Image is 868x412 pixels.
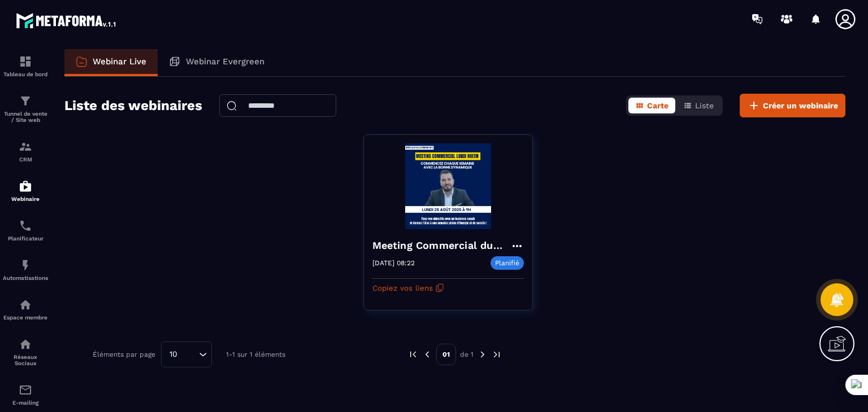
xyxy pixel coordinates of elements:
[3,314,48,321] p: Espace membre
[19,383,32,397] img: email
[436,344,456,365] p: 01
[64,49,158,76] a: Webinar Live
[478,349,488,360] img: next
[763,100,838,111] span: Créer un webinaire
[492,349,502,360] img: next
[3,156,48,163] p: CRM
[3,250,48,290] a: automationsautomationsAutomatisations
[161,341,212,367] div: Search for option
[491,256,524,270] p: Planifié
[181,348,196,361] input: Search for option
[3,171,48,211] a: automationsautomationsWebinaire
[372,279,444,297] button: Copiez vos liens
[408,349,418,360] img: prev
[3,400,48,406] p: E-mailing
[93,56,146,67] p: Webinar Live
[3,290,48,329] a: automationsautomationsEspace membre
[19,338,32,351] img: social-network
[695,101,714,110] span: Liste
[3,111,48,123] p: Tunnel de vente / Site web
[372,238,510,253] h4: Meeting Commercial du Lundi 25 Aout 9H
[3,211,48,250] a: schedulerschedulerPlanificateur
[226,350,285,358] p: 1-1 sur 1 éléments
[3,235,48,242] p: Planificateur
[676,98,721,113] button: Liste
[372,259,415,267] p: [DATE] 08:22
[3,86,48,132] a: formationformationTunnel de vente / Site web
[3,46,48,86] a: formationformationTableau de bord
[19,219,32,233] img: scheduler
[19,298,32,312] img: automations
[16,10,118,30] img: logo
[19,94,32,108] img: formation
[740,94,845,117] button: Créer un webinaire
[19,179,32,193] img: automations
[19,55,32,68] img: formation
[3,354,48,366] p: Réseaux Sociaux
[460,350,474,359] p: de 1
[3,329,48,375] a: social-networksocial-networkRéseaux Sociaux
[628,98,675,113] button: Carte
[64,94,202,117] h2: Liste des webinaires
[186,56,264,67] p: Webinar Evergreen
[166,348,181,361] span: 10
[647,101,669,110] span: Carte
[3,132,48,171] a: formationformationCRM
[93,350,155,358] p: Éléments par page
[3,71,48,77] p: Tableau de bord
[372,143,524,229] img: webinar-background
[19,140,32,154] img: formation
[19,258,32,272] img: automations
[422,349,432,360] img: prev
[3,275,48,281] p: Automatisations
[3,196,48,202] p: Webinaire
